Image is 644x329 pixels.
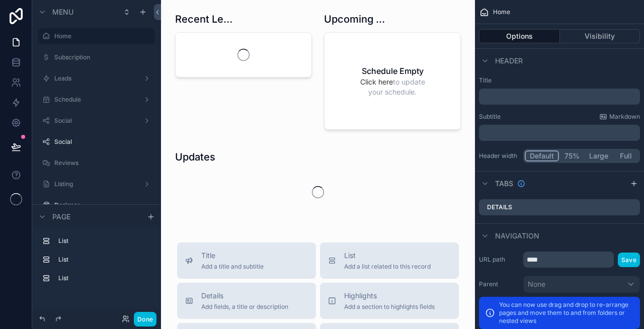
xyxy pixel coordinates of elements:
[344,303,435,311] span: Add a section to highlights fields
[495,179,513,189] span: Tabs
[58,274,147,282] label: List
[479,113,501,121] label: Subtitle
[528,279,545,289] span: None
[479,152,519,160] label: Header width
[499,301,634,325] p: You can now use drag and drop to re-arrange pages and move them to and from folders or nested views
[54,117,135,125] label: Social
[487,203,512,211] label: Details
[320,283,459,319] button: HighlightsAdd a section to highlights fields
[54,96,135,104] label: Schedule
[344,251,431,261] span: List
[560,29,640,43] button: Visibility
[609,113,640,121] span: Markdown
[479,89,640,105] div: scrollable content
[599,113,640,121] a: Markdown
[54,159,149,167] label: Reviews
[344,291,435,301] span: Highlights
[559,150,585,161] button: 75%
[58,237,147,245] label: List
[54,180,135,188] label: Listing
[201,303,288,311] span: Add fields, a title or description
[618,253,640,267] button: Save
[495,56,523,66] span: Header
[177,242,316,279] button: TitleAdd a title and subtitle
[54,74,135,83] label: Leads
[32,228,161,296] div: scrollable content
[320,242,459,279] button: ListAdd a list related to this record
[54,32,149,40] label: Home
[58,256,147,264] label: List
[523,276,640,293] button: None
[52,7,73,17] span: Menu
[585,150,613,161] button: Large
[479,280,519,288] label: Parent
[134,312,156,326] button: Done
[52,212,70,222] span: Page
[613,150,638,161] button: Full
[479,256,519,264] label: URL path
[493,8,510,16] span: Home
[344,263,431,271] span: Add a list related to this record
[54,53,149,61] label: Subscription
[479,76,640,85] label: Title
[525,150,559,161] button: Default
[54,138,149,146] label: Social
[479,29,560,43] button: Options
[495,231,539,241] span: Navigation
[177,283,316,319] button: DetailsAdd fields, a title or description
[201,291,288,301] span: Details
[201,251,264,261] span: Title
[479,125,640,141] div: scrollable content
[54,201,149,209] label: Designer
[201,263,264,271] span: Add a title and subtitle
